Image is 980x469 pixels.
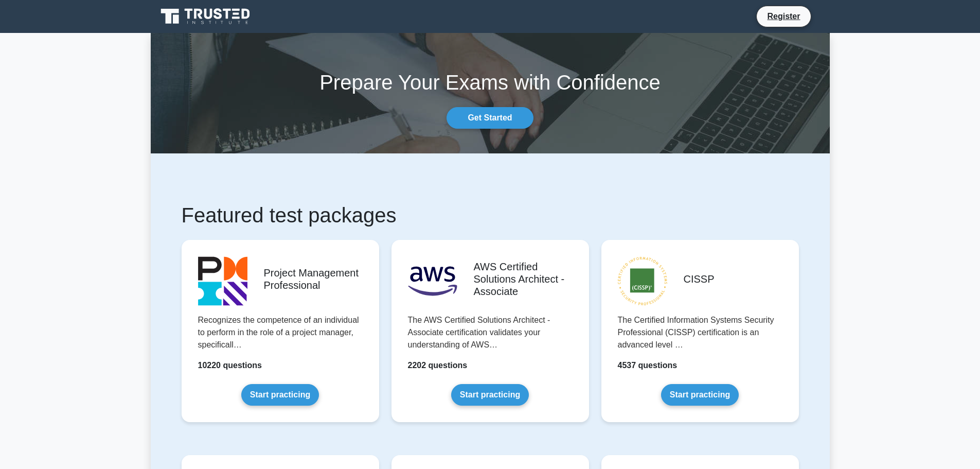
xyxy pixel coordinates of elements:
h1: Featured test packages [182,203,799,228]
a: Start practicing [241,384,319,406]
a: Register [761,10,806,23]
a: Start practicing [451,384,529,406]
a: Start practicing [661,384,739,406]
a: Get Started [447,107,533,129]
h1: Prepare Your Exams with Confidence [151,70,830,95]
